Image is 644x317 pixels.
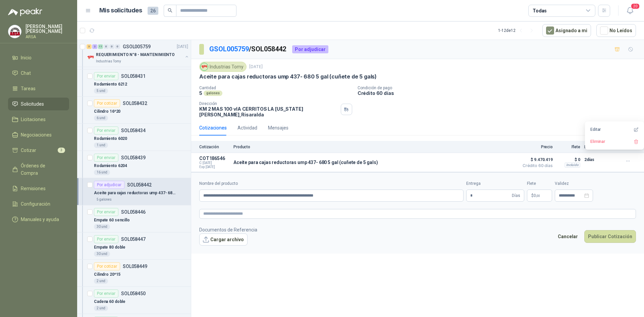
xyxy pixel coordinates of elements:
span: 3 [58,148,65,153]
span: Cotizar [21,147,36,154]
span: Inicio [21,54,32,61]
p: SOL058449 [123,264,147,269]
a: Licitaciones [8,113,69,126]
p: Aceite para cajas reductoras ump 437- 680 5 gal (cuñete de 5 gals) [233,160,378,165]
div: Incluido [565,162,580,168]
span: $ [531,194,534,198]
p: Cilindro 20*15 [94,271,120,278]
a: Por cotizarSOL058432Cilindro 16*206 und [77,97,191,124]
a: Chat [8,67,69,80]
span: search [168,8,172,13]
a: Cotizar3 [8,144,69,157]
label: Validez [555,180,593,187]
a: Por enviarSOL058431Rodamiento 62125 und [77,69,191,97]
p: Cilindro 16*20 [94,108,120,115]
span: Chat [21,69,31,77]
a: Remisiones [8,182,69,195]
div: Por enviar [94,235,118,243]
div: Por adjudicar [94,181,124,189]
span: Crédito 60 días [519,164,553,168]
div: Por enviar [94,72,118,80]
button: Editar [588,124,641,135]
p: SOL058432 [123,101,147,106]
img: Company Logo [87,53,95,61]
span: 26 [148,7,158,15]
p: Empate 60 sencillo [94,217,130,223]
div: 1 - 12 de 12 [498,25,537,36]
div: 3 [87,44,92,49]
p: Crédito 60 días [358,90,641,96]
div: galones [204,91,222,96]
div: Por cotizar [94,99,120,107]
p: Cotización [199,145,229,149]
div: Industrias Tomy [199,62,247,72]
p: KM 2 MAS 100 vIA CERRITOS LA [US_STATE] [PERSON_NAME] , Risaralda [199,106,338,117]
p: Precio [519,145,553,149]
div: 5 galones [94,197,114,202]
div: 0 [104,44,109,49]
a: Por cotizarSOL058449Cilindro 20*152 und [77,260,191,287]
div: 5 und [94,88,108,94]
div: 6 und [94,115,108,121]
button: Publicar Cotización [584,230,636,243]
p: [PERSON_NAME] [PERSON_NAME] [25,24,69,34]
div: 2 und [94,278,108,284]
div: Todas [533,7,547,14]
p: SOL058431 [121,74,146,78]
div: Por enviar [94,208,118,216]
span: ,00 [536,194,540,198]
a: Inicio [8,51,69,64]
img: Company Logo [201,63,208,70]
label: Flete [527,180,552,187]
div: Por adjudicar [292,45,328,53]
p: Cadena 60 doble [94,299,125,305]
a: 3 2 11 0 0 0 GSOL005759[DATE] Company LogoREQUERIMIENTO N°8 - MANTENIMIENTOIndustrias Tomy [87,43,190,64]
p: SOL058446 [121,210,146,214]
div: 2 und [94,306,108,311]
p: SOL058447 [121,237,146,242]
span: Días [512,190,520,201]
a: Por enviarSOL058439Rodamiento 620416 und [77,151,191,178]
a: Solicitudes [8,98,69,110]
button: Eliminar [588,136,641,147]
span: C: [DATE] [199,161,229,165]
button: Asignado a mi [542,24,591,37]
a: Por enviarSOL058434Rodamiento 60201 und [77,124,191,151]
p: Dirección [199,101,338,106]
span: Configuración [21,200,50,208]
a: Por enviarSOL058450Cadena 60 doble2 und [77,287,191,314]
a: Por enviarSOL058446Empate 60 sencillo30 und [77,205,191,232]
p: Aceite para cajas reductoras ump 437- 680 5 gal (cuñete de 5 gals) [94,190,177,196]
p: [DATE] [177,44,188,50]
p: / SOL058442 [209,44,287,54]
a: Por enviarSOL058447Empate 80 doble30 und [77,232,191,260]
a: Negociaciones [8,128,69,141]
span: Tareas [21,85,36,92]
div: 16 und [94,170,110,175]
p: Rodamiento 6204 [94,163,127,169]
p: $ 0 [557,156,580,164]
p: SOL058450 [121,291,146,296]
div: 1 und [94,143,108,148]
p: GSOL005759 [123,44,151,49]
a: Tareas [8,82,69,95]
p: Industrias Tomy [96,59,121,64]
p: $ 0,00 [527,190,552,202]
span: Remisiones [21,185,46,192]
h1: Mis solicitudes [99,6,142,15]
div: 2 [92,44,97,49]
span: Negociaciones [21,131,52,139]
span: Licitaciones [21,116,46,123]
button: Cancelar [554,230,582,243]
span: Exp: [DATE] [199,165,229,169]
p: SOL058434 [121,128,146,133]
label: Nombre del producto [199,180,464,187]
p: Flete [557,145,580,149]
p: Aceite para cajas reductoras ump 437- 680 5 gal (cuñete de 5 gals) [199,73,377,80]
a: Órdenes de Compra [8,159,69,179]
a: GSOL005759 [209,45,249,53]
p: Cantidad [199,86,352,90]
label: Entrega [466,180,524,187]
span: 0 [534,194,540,198]
span: Solicitudes [21,100,44,108]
